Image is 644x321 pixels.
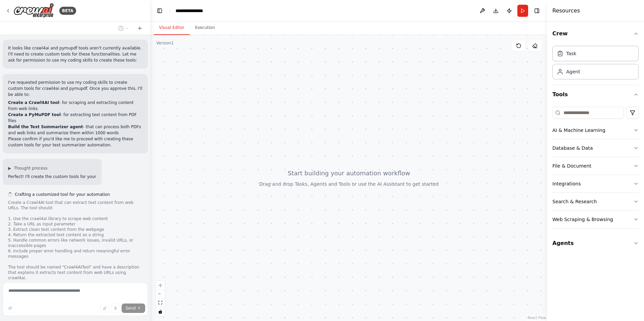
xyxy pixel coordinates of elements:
h4: Resources [552,7,580,15]
nav: breadcrumb [175,7,209,14]
li: - that can process both PDFs and web links and summarize them within 1000 words [8,124,142,136]
button: Search & Research [552,193,639,210]
div: Version 1 [156,40,174,46]
li: - for scraping and extracting content from web links [8,100,142,112]
button: Upload files [100,304,109,313]
button: Database & Data [552,139,639,157]
button: fit view [156,298,165,307]
div: Agent [566,68,580,75]
button: Crew [552,24,639,43]
div: Tools [552,104,639,234]
span: Thought process [14,166,47,171]
button: Hide left sidebar [155,6,164,15]
button: AI & Machine Learning [552,121,639,139]
strong: Create a Crawl4AI tool [8,100,59,105]
div: Integrations [552,180,581,187]
button: Switch to previous chat [116,24,132,32]
img: Logo [13,3,54,18]
button: toggle interactivity [156,307,165,316]
button: Send [122,304,145,313]
p: Perfect! I'll create the custom tools for your [8,174,96,180]
p: It looks like crawl4ai and pymupdf tools aren't currently available. I'll need to create custom t... [8,45,142,63]
button: Click to speak your automation idea [111,304,120,313]
p: Please confirm if you'd like me to proceed with creating these custom tools for your text summari... [8,136,142,148]
button: Tools [552,85,639,104]
button: zoom out [156,290,165,298]
div: Database & Data [552,145,593,151]
strong: Build the Text Summarizer agent [8,124,83,129]
button: Improve this prompt [5,304,15,313]
div: React Flow controls [156,281,165,316]
button: ▶Thought process [8,166,47,171]
button: File & Document [552,157,639,175]
div: File & Document [552,163,591,169]
div: Web Scraping & Browsing [552,216,613,223]
span: ▶ [8,166,11,171]
span: Crafting a customized tool for your automation [15,192,110,197]
span: Send [126,306,136,311]
div: Crew [552,43,639,85]
button: Agents [552,234,639,253]
div: Search & Research [552,198,597,205]
strong: Create a PyMuPDF tool [8,112,61,117]
button: Web Scraping & Browsing [552,211,639,228]
button: Execution [190,21,220,35]
div: BETA [59,7,76,15]
button: Integrations [552,175,639,192]
button: Visual Editor [154,21,190,35]
a: React Flow attribution [528,316,546,320]
div: Task [566,50,576,57]
button: Hide right sidebar [532,6,542,15]
div: AI & Machine Learning [552,127,605,134]
div: Create a Crawl4AI tool that can extract text content from web URLs. The tool should: 1. Use the c... [8,200,142,281]
button: Start a new chat [134,24,145,32]
p: I've requested permission to use my coding skills to create custom tools for crawl4ai and pymupdf... [8,79,142,98]
li: - for extracting text content from PDF files [8,112,142,124]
